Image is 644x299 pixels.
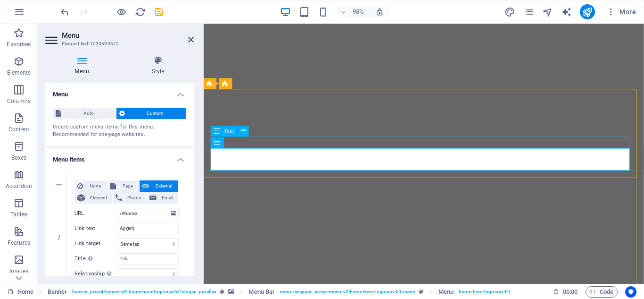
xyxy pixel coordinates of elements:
[8,286,33,298] a: Click to cancel selection. Double-click to open Pages
[590,286,613,298] span: Code
[419,289,423,294] i: This element is a customizable preset
[11,154,27,162] p: Boxes
[125,192,143,204] span: Phone
[7,41,31,48] p: Favorites
[438,286,454,298] span: Click to select. Double-click to edit
[59,7,70,17] i: Undo: Change menu items (Ctrl+Z)
[113,192,146,204] button: Phone
[74,268,117,280] label: Relationship
[86,180,104,192] span: None
[74,180,107,192] button: None
[542,6,553,17] button: navigator
[625,286,636,298] button: Usercentrics
[248,286,275,298] span: Click to select. Double-click to edit
[74,238,117,249] label: Link target
[351,6,366,17] h6: 95%
[9,267,29,275] p: Images
[228,289,234,294] i: This element contains a background
[45,83,194,100] h4: Menu
[457,286,511,298] span: . home-hero-logo-nav-h1
[152,180,175,192] span: External
[116,108,186,119] button: Custom
[224,128,234,133] span: Text
[140,180,178,192] button: External
[52,234,66,241] em: 1
[74,192,112,204] button: Element
[74,208,117,219] label: URL
[504,7,515,17] i: Design (Ctrl+Alt+Y)
[375,8,384,16] i: On resize automatically adjust zoom level to fit chosen device.
[62,31,194,40] h2: Menu
[62,40,175,48] h3: Element #ed-1020690612
[582,7,593,17] i: Publish
[8,239,30,247] p: Features
[74,253,117,265] label: Title
[553,286,578,298] h6: Session time
[135,7,146,17] i: Reload page
[561,6,572,17] button: text_generator
[74,223,117,234] label: Link text
[119,180,136,192] span: Page
[159,192,175,204] span: Email
[153,6,165,17] button: save
[117,208,179,219] input: URL...
[122,56,194,76] h4: Style
[107,180,139,192] button: Page
[570,288,571,295] span: :
[48,286,511,298] nav: breadcrumb
[279,286,415,298] span: . menu-wrapper .preset-menu-v2-home-hero-logo-nav-h1-menu
[523,7,534,17] i: Pages (Ctrl+Alt+S)
[542,7,553,17] i: Navigator
[45,148,194,165] h4: Menu items
[48,286,67,298] span: Click to select. Double-click to edit
[603,4,640,19] button: More
[586,286,618,298] button: Code
[580,4,595,19] button: publish
[563,286,578,298] span: 00 00
[88,192,109,204] span: Element
[7,97,31,105] p: Columns
[53,123,186,139] div: Create custom menu items for this menu. Recommended for one-page websites.
[10,211,27,218] p: Tables
[134,6,146,17] button: reload
[147,192,178,204] button: Email
[606,7,636,17] span: More
[220,289,224,294] i: This element is a customizable preset
[6,182,32,190] p: Accordion
[59,6,70,17] button: undo
[8,126,29,133] p: Content
[45,56,122,76] h4: Menu
[128,108,183,119] span: Custom
[64,108,113,119] span: Auto
[154,7,165,17] i: Save (Ctrl+S)
[504,6,516,17] button: design
[337,6,370,17] button: 95%
[7,69,31,77] p: Elements
[71,286,216,298] span: . banner .preset-banner-v3-home-hero-logo-nav-h1-slogan .parallax
[523,6,535,17] button: pages
[117,223,179,234] input: Link text...
[561,7,572,17] i: AI Writer
[53,108,116,119] button: Auto
[117,253,179,265] input: Title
